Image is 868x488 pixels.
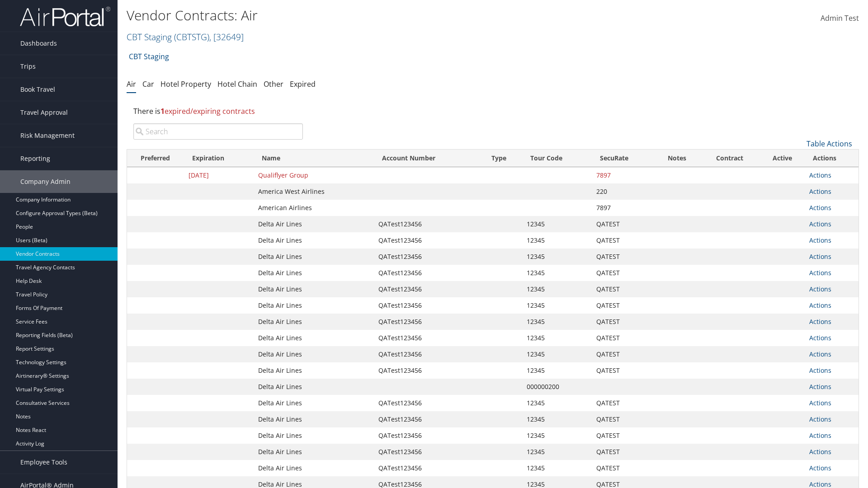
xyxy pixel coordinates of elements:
[127,99,859,123] div: There is
[374,265,483,281] td: QATest123456
[129,47,169,66] a: CBT Staging
[160,106,165,116] strong: 1
[809,236,831,244] a: Actions
[374,444,483,460] td: QATest123456
[522,460,592,476] td: 12345
[809,171,831,179] a: Actions
[20,55,36,78] span: Trips
[184,150,254,167] th: Expiration: activate to sort column descending
[592,444,655,460] td: QATEST
[592,183,655,200] td: 220
[522,232,592,249] td: 12345
[20,451,67,474] span: Employee Tools
[374,216,483,232] td: QATest123456
[809,301,831,310] a: Actions
[374,232,483,249] td: QATest123456
[254,362,374,379] td: Delta Air Lines
[592,249,655,265] td: QATEST
[374,297,483,314] td: QATest123456
[374,346,483,362] td: QATest123456
[254,297,374,314] td: Delta Air Lines
[254,281,374,297] td: Delta Air Lines
[522,314,592,330] td: 12345
[809,366,831,375] a: Actions
[592,297,655,314] td: QATEST
[699,150,760,167] th: Contract: activate to sort column ascending
[254,427,374,444] td: Delta Air Lines
[809,268,831,277] a: Actions
[160,79,211,89] a: Hotel Property
[254,200,374,216] td: American Airlines
[133,123,303,140] input: Search
[522,444,592,460] td: 12345
[522,330,592,346] td: 12345
[254,330,374,346] td: Delta Air Lines
[374,281,483,297] td: QATest123456
[254,379,374,395] td: Delta Air Lines
[20,6,110,27] img: airportal-logo.png
[20,124,75,147] span: Risk Management
[127,150,184,167] th: Preferred: activate to sort column ascending
[809,447,831,456] a: Actions
[592,200,655,216] td: 7897
[264,79,283,89] a: Other
[522,362,592,379] td: 12345
[254,249,374,265] td: Delta Air Lines
[374,427,483,444] td: QATest123456
[592,232,655,249] td: QATEST
[160,106,255,116] span: expired/expiring contracts
[592,362,655,379] td: QATEST
[809,431,831,440] a: Actions
[592,167,655,183] td: 7897
[592,330,655,346] td: QATEST
[522,427,592,444] td: 12345
[20,101,68,124] span: Travel Approval
[522,379,592,395] td: 000000200
[592,314,655,330] td: QATEST
[127,79,136,89] a: Air
[522,150,592,167] th: Tour Code: activate to sort column ascending
[254,150,374,167] th: Name: activate to sort column ascending
[760,150,804,167] th: Active: activate to sort column ascending
[522,346,592,362] td: 12345
[142,79,154,89] a: Car
[809,187,831,196] a: Actions
[522,265,592,281] td: 12345
[821,5,859,33] a: Admin Test
[807,139,852,149] a: Table Actions
[809,464,831,472] a: Actions
[374,249,483,265] td: QATest123456
[174,31,209,43] span: ( CBTSTG )
[254,265,374,281] td: Delta Air Lines
[809,382,831,391] a: Actions
[254,346,374,362] td: Delta Air Lines
[254,460,374,476] td: Delta Air Lines
[374,150,483,167] th: Account Number: activate to sort column ascending
[592,265,655,281] td: QATEST
[127,31,244,43] a: CBT Staging
[592,150,655,167] th: SecuRate: activate to sort column ascending
[809,399,831,407] a: Actions
[592,411,655,427] td: QATEST
[809,220,831,228] a: Actions
[522,216,592,232] td: 12345
[20,170,71,193] span: Company Admin
[184,167,254,183] td: [DATE]
[290,79,316,89] a: Expired
[805,150,859,167] th: Actions
[522,249,592,265] td: 12345
[809,415,831,423] a: Actions
[592,216,655,232] td: QATEST
[127,6,615,25] h1: Vendor Contracts: Air
[809,333,831,342] a: Actions
[374,314,483,330] td: QATest123456
[254,411,374,427] td: Delta Air Lines
[374,411,483,427] td: QATest123456
[374,460,483,476] td: QATest123456
[254,395,374,411] td: Delta Air Lines
[522,297,592,314] td: 12345
[522,281,592,297] td: 12345
[254,314,374,330] td: Delta Air Lines
[592,427,655,444] td: QATEST
[374,330,483,346] td: QATest123456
